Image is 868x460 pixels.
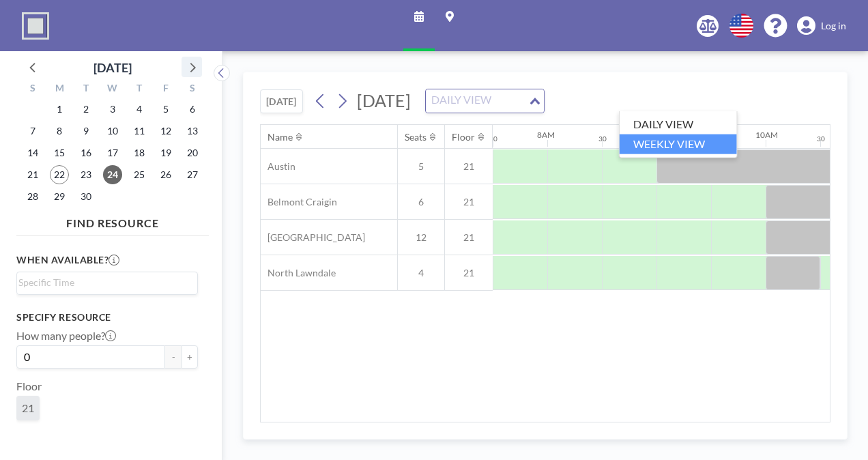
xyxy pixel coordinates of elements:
div: 30 [817,134,825,143]
span: Sunday, September 14, 2025 [23,143,42,162]
span: Sunday, September 7, 2025 [23,121,42,141]
span: Saturday, September 20, 2025 [183,143,202,162]
span: Tuesday, September 23, 2025 [76,165,96,184]
span: Friday, September 12, 2025 [156,121,175,141]
span: Log in [821,20,846,32]
div: Seats [405,131,426,143]
span: Tuesday, September 2, 2025 [76,100,96,119]
div: Name [267,131,293,143]
span: Thursday, September 11, 2025 [130,121,149,141]
span: Saturday, September 13, 2025 [183,121,202,141]
span: 6 [398,196,444,208]
span: Sunday, September 28, 2025 [23,187,42,206]
span: Friday, September 19, 2025 [156,143,175,162]
h3: Specify resource [16,311,198,324]
span: Wednesday, September 10, 2025 [103,121,122,141]
div: 30 [598,134,607,143]
div: S [179,81,205,98]
span: Tuesday, September 16, 2025 [76,143,96,162]
span: North Lawndale [261,267,336,279]
span: Thursday, September 25, 2025 [130,165,149,184]
span: Wednesday, September 24, 2025 [103,165,122,184]
input: Search for option [427,92,527,110]
li: DAILY VIEW [620,115,737,134]
span: [GEOGRAPHIC_DATA] [261,231,365,244]
a: Log in [797,16,846,35]
div: 8AM [537,130,555,140]
span: 21 [22,401,34,415]
span: Monday, September 29, 2025 [50,187,69,206]
div: 30 [489,134,497,143]
span: 4 [398,267,444,279]
span: Belmont Craigin [261,196,337,208]
div: T [73,81,100,98]
button: + [182,345,198,369]
span: Monday, September 8, 2025 [50,121,69,141]
label: Floor [16,379,42,393]
span: 21 [445,267,493,279]
span: Monday, September 1, 2025 [50,100,69,119]
span: Wednesday, September 17, 2025 [103,143,122,162]
div: W [100,81,126,98]
div: S [20,81,46,98]
span: Tuesday, September 30, 2025 [76,187,96,206]
span: 21 [445,231,493,244]
span: Saturday, September 27, 2025 [183,165,202,184]
span: 12 [398,231,444,244]
div: F [152,81,179,98]
button: [DATE] [260,89,303,113]
div: [DATE] [93,58,132,77]
span: 21 [445,196,493,208]
span: Austin [261,160,295,173]
h4: FIND RESOURCE [16,211,209,230]
span: Friday, September 26, 2025 [156,165,175,184]
div: Floor [452,131,475,143]
span: Tuesday, September 9, 2025 [76,121,96,141]
span: 5 [398,160,444,173]
span: [DATE] [357,90,411,111]
span: Monday, September 15, 2025 [50,143,69,162]
div: Search for option [426,89,544,113]
span: 21 [445,160,493,173]
span: Saturday, September 6, 2025 [183,100,202,119]
div: M [46,81,73,98]
input: Search for option [18,275,190,290]
label: How many people? [16,329,116,343]
button: - [165,345,182,369]
div: Search for option [17,272,197,293]
span: Wednesday, September 3, 2025 [103,100,122,119]
li: WEEKLY VIEW [620,134,737,154]
img: organization-logo [22,12,49,40]
div: T [126,81,152,98]
span: Thursday, September 4, 2025 [130,100,149,119]
label: Type [16,431,39,445]
span: Sunday, September 21, 2025 [23,165,42,184]
span: Friday, September 5, 2025 [156,100,175,119]
div: 10AM [755,130,778,140]
span: Thursday, September 18, 2025 [130,143,149,162]
span: Monday, September 22, 2025 [50,165,69,184]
